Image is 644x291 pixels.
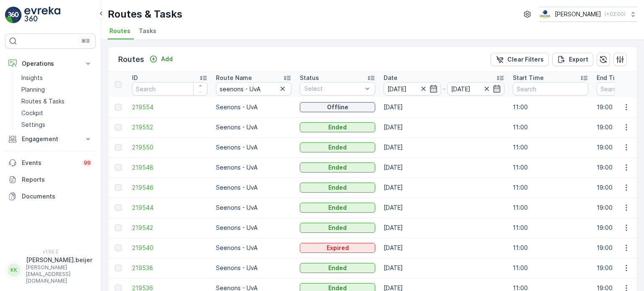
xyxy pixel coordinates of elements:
p: 99 [84,160,91,166]
button: Ended [300,263,375,273]
button: Ended [300,142,375,152]
p: 11:00 [513,143,588,152]
p: Date [384,74,397,82]
p: 11:00 [513,244,588,252]
td: [DATE] [379,258,509,278]
button: Offline [300,102,375,112]
p: Add [161,55,173,63]
td: [DATE] [379,157,509,178]
p: Routes & Tasks [21,97,65,106]
input: dd/mm/yyyy [384,82,441,95]
button: Export [552,53,593,66]
p: Expired [327,244,349,252]
button: Expired [300,243,375,253]
td: [DATE] [379,178,509,198]
p: End Time [597,74,624,82]
span: Routes [109,27,130,35]
button: Add [146,54,176,64]
p: Ended [328,203,347,212]
div: Toggle Row Selected [115,245,122,251]
p: 11:00 [513,103,588,111]
td: [DATE] [379,238,509,258]
p: ( +02:00 ) [605,11,626,18]
a: Events99 [5,155,96,171]
p: Seenons - UvA [216,103,291,111]
p: Seenons - UvA [216,163,291,172]
p: Ended [328,143,347,152]
p: Ended [328,183,347,192]
p: Routes [118,54,144,65]
p: Seenons - UvA [216,264,291,272]
p: [PERSON_NAME].beijer [26,256,92,264]
span: v 1.50.2 [5,249,96,254]
a: 219540 [132,244,208,252]
p: Routes & Tasks [108,8,182,21]
p: Seenons - UvA [216,183,291,192]
div: Toggle Row Selected [115,204,122,211]
p: Events [22,159,77,167]
p: Engagement [22,135,79,143]
p: Documents [22,192,92,201]
p: 11:00 [513,123,588,131]
button: Ended [300,203,375,213]
button: Operations [5,55,96,72]
td: [DATE] [379,117,509,137]
p: Seenons - UvA [216,203,291,212]
a: 219548 [132,163,208,172]
p: Ended [328,264,347,272]
p: ID [132,74,138,82]
button: Engagement [5,131,96,147]
p: 11:00 [513,224,588,232]
button: Ended [300,162,375,173]
p: [PERSON_NAME] [555,10,601,18]
span: 219554 [132,103,208,111]
p: Settings [21,121,45,129]
p: 11:00 [513,203,588,212]
div: KK [7,263,21,277]
a: 219542 [132,224,208,232]
input: Search [132,82,208,95]
img: logo_light-DOdMpM7g.png [24,7,60,23]
p: Offline [327,103,348,111]
img: logo [5,7,22,23]
p: Seenons - UvA [216,224,291,232]
div: Toggle Row Selected [115,265,122,271]
p: Route Name [216,74,252,82]
button: Ended [300,183,375,193]
button: [PERSON_NAME](+02:00) [539,7,637,22]
button: Ended [300,223,375,233]
p: 11:00 [513,183,588,192]
a: Planning [18,84,96,95]
a: 219538 [132,264,208,272]
div: Toggle Row Selected [115,184,122,191]
p: Select [304,85,362,93]
div: Toggle Row Selected [115,144,122,151]
a: 219546 [132,183,208,192]
p: Cockpit [21,109,43,117]
input: dd/mm/yyyy [447,82,505,95]
p: Ended [328,163,347,172]
a: Insights [18,72,96,84]
p: Insights [21,74,43,82]
span: 219544 [132,203,208,212]
td: [DATE] [379,218,509,238]
p: ⌘B [81,38,90,44]
a: Documents [5,188,96,205]
p: Operations [22,59,79,68]
a: 219552 [132,123,208,131]
div: Toggle Row Selected [115,124,122,131]
div: Toggle Row Selected [115,164,122,171]
input: Search [216,82,291,95]
td: [DATE] [379,97,509,117]
button: KK[PERSON_NAME].beijer[PERSON_NAME][EMAIL_ADDRESS][DOMAIN_NAME] [5,256,96,284]
p: Ended [328,123,347,131]
p: Status [300,74,319,82]
a: Settings [18,119,96,131]
button: Ended [300,122,375,132]
p: Ended [328,224,347,232]
a: Reports [5,171,96,188]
